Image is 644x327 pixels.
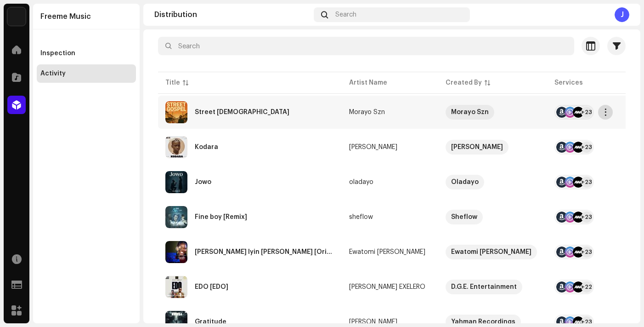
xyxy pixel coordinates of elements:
[40,50,75,57] div: Inspection
[37,64,136,83] re-m-nav-item: Activity
[349,284,431,290] span: DON GUCCI EXELERO
[446,175,540,189] span: Oladayo
[349,144,431,150] span: Timmy Senior
[451,280,517,294] div: D.G.E. Entertainment
[446,245,540,259] span: Ewatomi Monica Augustine
[154,11,310,18] div: Distribution
[349,214,373,220] div: sheflow
[165,241,187,263] img: 1b21d571-2158-42d9-9438-0ce66b706ef9
[349,249,431,255] span: Ewatomi Monica Augustine
[349,179,373,185] div: oladayo
[165,276,187,298] img: d6a12bb8-40cc-4760-b2ca-58d94e8b8208
[195,284,228,290] div: EDO [EDO]
[195,179,211,185] div: Jowo
[7,7,26,26] img: 7951d5c0-dc3c-4d78-8e51-1b6de87acfd8
[195,319,226,325] div: Gratitude
[165,206,187,228] img: ffb7033c-96d7-4674-aee4-342ecb63e924
[446,105,540,120] span: Morayo Szn
[349,109,385,115] div: Morayo Szn
[581,177,592,188] div: +23
[195,144,218,150] div: Kodara
[446,78,482,87] div: Created By
[349,284,425,290] div: [PERSON_NAME] EXELERO
[581,142,592,153] div: +23
[581,212,592,223] div: +23
[451,105,489,120] div: Morayo Szn
[446,280,540,294] span: D.G.E. Entertainment
[446,140,540,155] span: Timmy Senior
[446,210,540,224] span: Sheflow
[581,247,592,258] div: +23
[158,37,574,55] input: Search
[349,144,397,150] div: [PERSON_NAME]
[335,11,356,18] span: Search
[349,249,425,255] div: Ewatomi [PERSON_NAME]
[40,70,66,77] div: Activity
[37,44,136,63] re-m-nav-item: Inspection
[165,171,187,193] img: c0f7faf7-7d08-4e2d-b903-b45671697bad
[451,175,479,189] div: Oladayo
[349,179,431,185] span: oladayo
[165,78,180,87] div: Title
[451,210,477,224] div: Sheflow
[451,140,503,155] div: [PERSON_NAME]
[581,107,592,118] div: +23
[165,136,187,158] img: d47e4d4b-b774-477d-8e15-9306bc0c1733
[349,319,397,325] div: [PERSON_NAME]
[349,319,431,325] span: Makson
[349,214,431,220] span: sheflow
[165,101,187,123] img: ecb36f39-6dd9-401b-97eb-a27a7cb0fb40
[195,214,247,220] div: Fine boy [Remix]
[581,281,592,293] div: +22
[615,7,629,22] div: J
[195,249,334,255] div: Orin Iyin Maria [Original]
[451,245,531,259] div: Ewatomi [PERSON_NAME]
[349,109,431,115] span: Morayo Szn
[195,109,289,115] div: Street Gospel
